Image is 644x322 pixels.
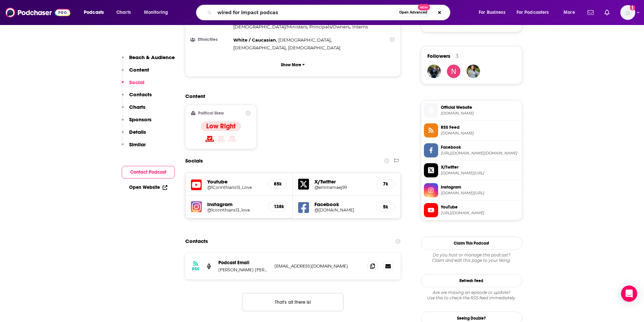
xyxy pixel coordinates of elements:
p: Sponsors [129,116,151,123]
span: Interns [352,24,368,29]
span: New [418,4,430,10]
button: Claim This Podcast [421,237,522,250]
a: RSS Feed[DOMAIN_NAME] [424,123,519,138]
span: Podcasts [84,8,104,17]
a: Instagram[DOMAIN_NAME][URL] [424,183,519,197]
span: Charts [116,8,131,17]
span: feeds.megaphone.fm [441,131,519,136]
h5: 7k [382,181,389,187]
a: Show notifications dropdown [602,7,612,18]
a: YouTube[URL][DOMAIN_NAME] [424,203,519,217]
span: [DEMOGRAPHIC_DATA] [288,45,340,50]
p: Podcast Email [218,260,269,266]
span: More [564,8,575,17]
button: open menu [79,7,113,18]
button: open menu [139,7,177,18]
button: Reach & Audience [122,54,175,67]
p: Reach & Audience [129,54,175,60]
img: Podchaser - Follow, Share and Rate Podcasts [5,6,70,19]
button: open menu [559,7,583,18]
h2: Contacts [185,235,208,248]
button: Nothing here. [242,293,343,311]
span: X/Twitter [441,164,519,170]
span: https://www.facebook.com/sonseeker.org [441,151,519,156]
a: X/Twitter[DOMAIN_NAME][URL] [424,163,519,177]
button: Contact Podcast [122,166,175,178]
svg: Add a profile image [630,5,635,10]
span: Logged in as Andrea1206 [620,5,635,20]
p: Charts [129,104,145,110]
p: Social [129,79,144,85]
span: Followers [427,53,450,59]
a: @[DOMAIN_NAME] [314,207,371,213]
h5: Instagram [207,201,263,207]
span: Instagram [441,184,519,190]
p: [EMAIL_ADDRESS][DOMAIN_NAME] [275,263,362,269]
a: @1corinthians13_love [207,207,263,213]
h2: Content [185,93,396,99]
h5: Facebook [314,201,371,207]
img: ilgraunke [467,65,480,78]
button: open menu [512,7,559,18]
button: Contacts [122,91,152,104]
button: Show More [191,58,395,71]
a: Charts [112,7,135,18]
button: Social [122,79,144,92]
button: Sponsors [122,116,151,129]
button: Details [122,129,146,141]
img: helmickcd [427,65,441,78]
p: Show More [281,63,301,67]
span: Official Website [441,104,519,110]
a: Show notifications dropdown [585,7,596,18]
span: , [233,23,308,31]
h5: 138k [274,204,281,209]
span: twitter.com/emmamaej99 [441,171,519,176]
span: Principals/Owners [309,24,350,29]
span: [DEMOGRAPHIC_DATA]/Ministers [233,24,307,29]
button: open menu [474,7,514,18]
span: https://www.youtube.com/@1Corinthians13_Love [441,210,519,216]
div: Claim and edit this page to your liking. [421,252,522,263]
span: For Business [479,8,505,17]
button: Charts [122,104,145,116]
button: Show profile menu [620,5,635,20]
span: instagram.com/1corinthians13_love [441,191,519,196]
p: Content [129,67,149,73]
h3: RSS [192,266,199,272]
a: Open Website [129,184,167,190]
span: [DEMOGRAPHIC_DATA] [233,45,286,50]
h5: 85k [274,181,281,187]
div: 3 [456,53,458,59]
a: @emmamaej99 [314,185,371,190]
span: , [233,36,277,44]
button: Similar [122,141,146,154]
h5: 5k [382,204,389,210]
span: RSS Feed [441,124,519,130]
h3: Ethnicities [191,38,231,42]
h5: X/Twitter [314,178,371,185]
button: Open AdvancedNew [396,8,430,17]
span: For Podcasters [517,8,549,17]
span: , [309,23,351,31]
p: Similar [129,141,146,148]
a: @1Corinthians13_Love [207,185,263,190]
div: Search podcasts, credits, & more... [202,5,457,20]
img: natalie48340 [447,65,460,78]
p: Details [129,129,146,135]
a: Official Website[DOMAIN_NAME] [424,103,519,118]
span: Monitoring [144,8,168,17]
h2: Political Skew [198,111,224,116]
img: iconImage [191,201,202,212]
span: Do you host or manage this podcast? [421,252,522,258]
input: Search podcasts, credits, & more... [215,7,396,18]
h5: Youtube [207,178,263,185]
p: Contacts [129,91,152,98]
h4: Low Right [206,122,236,130]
